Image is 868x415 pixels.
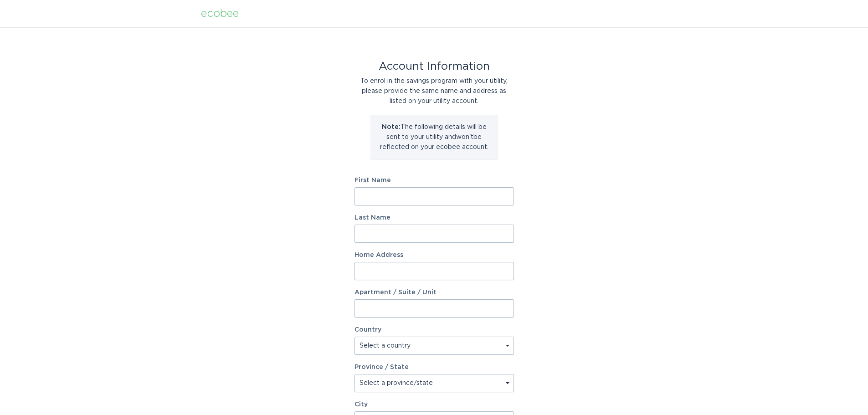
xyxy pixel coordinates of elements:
[382,124,401,130] strong: Note:
[354,364,409,370] label: Province / State
[354,76,514,106] div: To enrol in the savings program with your utility, please provide the same name and address as li...
[354,177,514,184] label: First Name
[201,9,239,19] div: ecobee
[354,289,514,296] label: Apartment / Suite / Unit
[354,401,514,408] label: City
[354,61,514,72] div: Account Information
[377,122,491,152] p: The following details will be sent to your utility and won't be reflected on your ecobee account.
[354,327,381,333] label: Country
[354,215,514,221] label: Last Name
[354,252,514,258] label: Home Address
